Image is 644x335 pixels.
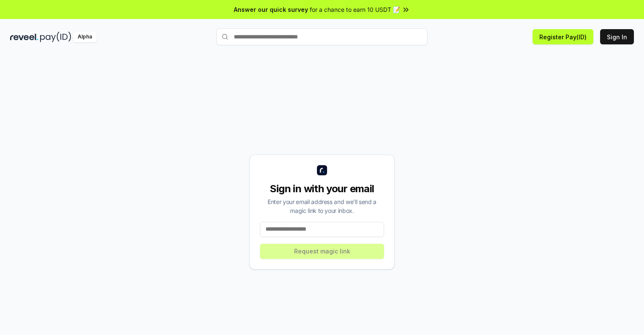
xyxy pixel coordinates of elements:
span: Answer our quick survey [234,5,308,14]
div: Enter your email address and we’ll send a magic link to your inbox. [260,197,384,215]
img: logo_small [317,165,327,175]
button: Sign In [600,29,634,44]
img: pay_id [40,32,71,42]
div: Alpha [73,32,97,42]
button: Register Pay(ID) [533,29,593,44]
span: for a chance to earn 10 USDT 📝 [310,5,400,14]
div: Sign in with your email [260,182,384,196]
img: reveel_dark [10,32,38,42]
